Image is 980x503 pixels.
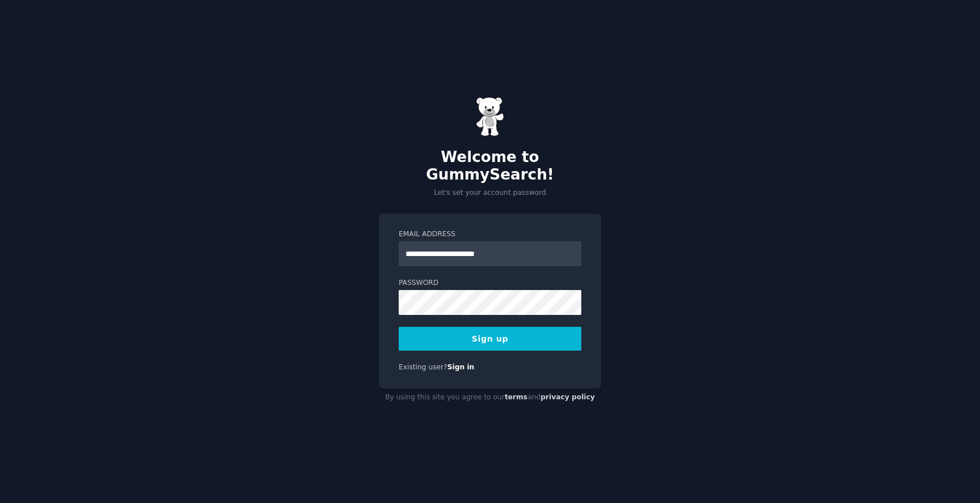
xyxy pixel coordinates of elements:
div: By using this site you agree to our and [379,389,601,407]
button: Sign up [399,327,581,351]
label: Email Address [399,229,581,240]
label: Password [399,278,581,288]
a: Sign in [447,363,475,371]
span: Existing user? [399,363,447,371]
a: privacy policy [540,393,595,401]
h2: Welcome to GummySearch! [379,148,601,184]
img: Gummy Bear [476,97,504,137]
a: terms [505,393,527,401]
p: Let's set your account password [379,188,601,198]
